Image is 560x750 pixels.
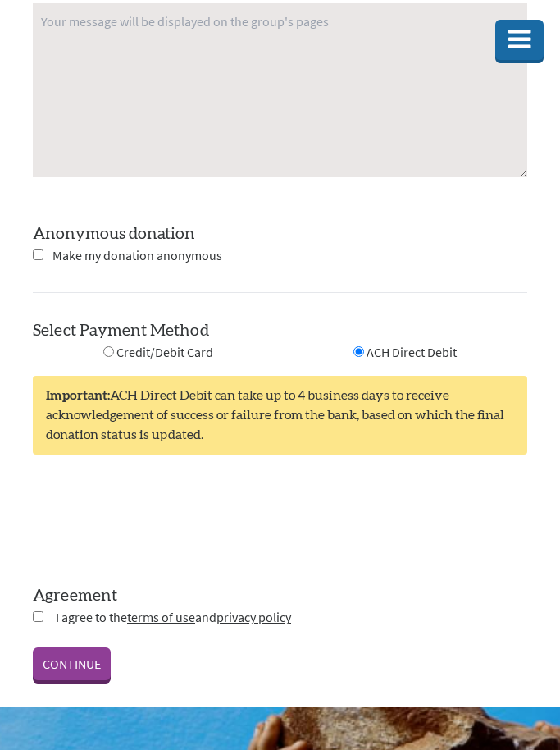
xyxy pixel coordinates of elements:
label: Anonymous donation [33,226,195,242]
label: Agreement [33,584,527,607]
span: Make my donation anonymous [52,247,222,263]
a: CONTINUE [33,647,111,680]
label: Select Payment Method [33,322,209,339]
span: ACH Direct Debit [367,344,457,360]
div: ACH Direct Debit can take up to 4 business days to receive acknowledgement of success or failure ... [33,376,527,455]
iframe: reCAPTCHA [33,487,282,551]
span: Credit/Debit Card [116,344,213,360]
a: terms of use [127,609,195,625]
strong: Important: [46,389,110,402]
span: I agree to the and [56,609,291,625]
a: privacy policy [216,609,291,625]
